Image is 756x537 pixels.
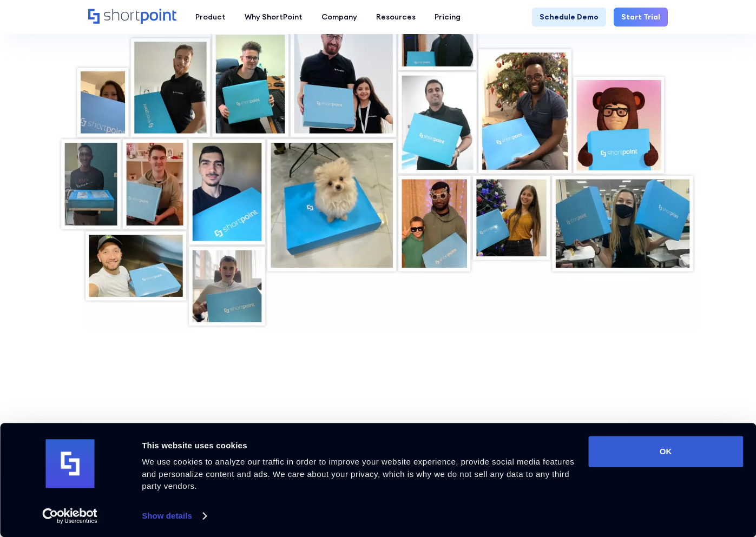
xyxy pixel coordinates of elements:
[142,457,574,490] span: We use cookies to analyze our traffic in order to improve your website experience, provide social...
[425,8,470,26] a: Pricing
[88,9,176,25] a: Home
[312,8,366,26] a: Company
[235,8,312,26] a: Why ShortPoint
[45,440,94,488] img: logo
[186,8,235,26] a: Product
[142,508,206,524] a: Show details
[321,11,357,23] div: Company
[435,11,461,23] div: Pricing
[366,8,425,26] a: Resources
[23,508,117,524] a: Usercentrics Cookiebot - opens in a new window
[376,11,416,23] div: Resources
[588,436,743,467] button: OK
[245,11,303,23] div: Why ShortPoint
[195,11,226,23] div: Product
[532,8,606,26] a: Schedule Demo
[614,8,668,26] a: Start Trial
[142,439,576,452] div: This website uses cookies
